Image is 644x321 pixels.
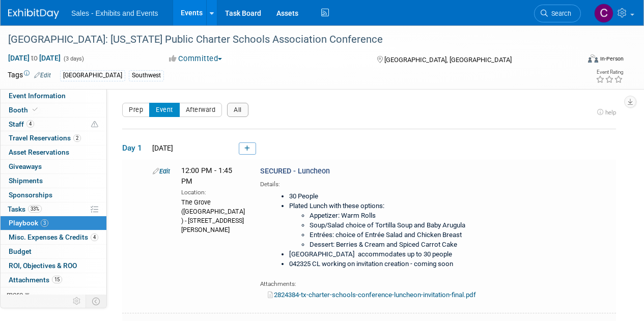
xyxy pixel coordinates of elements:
[1,160,106,173] a: Giveaways
[9,177,43,185] span: Shipments
[122,142,148,154] span: Day 1
[7,290,23,298] span: more
[9,106,40,114] span: Booth
[165,53,226,64] button: Committed
[63,55,84,62] span: (3 days)
[181,187,245,197] div: Location:
[1,174,106,188] a: Shipments
[605,109,616,116] span: help
[153,167,170,175] a: Edit
[1,259,106,273] a: ROI, Objectives & ROO
[289,192,477,201] li: 30 People
[588,54,598,63] img: Format-Inperson.png
[5,31,571,49] div: [GEOGRAPHIC_DATA]: [US_STATE] Public Charter Schools Association Conference
[1,216,106,230] a: Playbook3
[289,201,477,211] li: Plated Lunch with these options:
[1,245,106,258] a: Budget
[9,276,62,284] span: Attachments
[1,131,106,145] a: Travel Reservations2
[9,247,32,255] span: Budget
[1,188,106,202] a: Sponsorships
[8,205,42,213] span: Tasks
[260,177,482,189] div: Details:
[1,89,106,103] a: Event Information
[600,55,624,63] div: In-Person
[9,120,34,128] span: Staff
[548,10,571,17] span: Search
[534,53,624,68] div: Event Format
[9,233,98,241] span: Misc. Expenses & Credits
[9,219,48,227] span: Playbook
[41,219,48,227] span: 3
[310,240,477,250] li: Dessert: Berries & Cream and Spiced Carrot Cake
[91,120,98,129] span: Potential Scheduling Conflict -- at least one attendee is tagged in another overlapping event.
[86,295,107,308] td: Toggle Event Tabs
[1,273,106,287] a: Attachments15
[596,70,623,75] div: Event Rating
[1,202,106,216] a: Tasks33%
[181,166,232,185] span: 12:00 PM - 1:45 PM
[68,295,86,308] td: Personalize Event Tab Strip
[227,103,248,117] button: All
[34,72,51,79] a: Edit
[9,148,69,156] span: Asset Reservations
[181,197,245,235] div: The Grove ([GEOGRAPHIC_DATA]) - [STREET_ADDRESS][PERSON_NAME]
[9,191,52,199] span: Sponsorships
[52,276,62,283] span: 15
[1,230,106,244] a: Misc. Expenses & Credits4
[310,211,477,221] li: Appetizer: Warm Rolls
[30,54,39,62] span: to
[71,9,158,17] span: Sales - Exhibits and Events
[8,53,61,63] span: [DATE] [DATE]
[129,70,164,81] div: Southwest
[149,103,180,117] button: Event
[73,134,81,142] span: 2
[289,259,477,269] li: 042325 CL working on invitation creation - coming soon
[1,118,106,131] a: Staff4
[1,103,106,117] a: Booth
[310,221,477,230] li: Soup/Salad choice of Tortilla Soup and Baby Arugula
[260,278,482,288] div: Attachments:
[9,92,66,100] span: Event Information
[26,120,34,128] span: 4
[9,162,42,170] span: Giveaways
[9,261,77,270] span: ROI, Objectives & ROO
[33,107,38,112] i: Booth reservation complete
[149,144,173,152] span: [DATE]
[9,134,81,142] span: Travel Reservations
[179,103,222,117] button: Afterward
[289,250,477,259] li: [GEOGRAPHIC_DATA] accommodates up to 30 people
[122,103,150,117] button: Prep
[268,291,476,299] a: 2824384-tx-charter-schools-conference-luncheon-invitation-final.pdf
[91,234,98,241] span: 4
[28,205,42,213] span: 33%
[384,56,512,64] span: [GEOGRAPHIC_DATA], [GEOGRAPHIC_DATA]
[260,167,330,176] span: SECURED - Luncheon
[534,5,581,22] a: Search
[1,287,106,301] a: more
[8,9,59,19] img: ExhibitDay
[594,4,613,23] img: Christine Lurz
[8,70,51,81] td: Tags
[310,230,477,240] li: Entrées: choice of Entrée Salad and Chicken Breast
[1,145,106,159] a: Asset Reservations
[60,70,125,81] div: [GEOGRAPHIC_DATA]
